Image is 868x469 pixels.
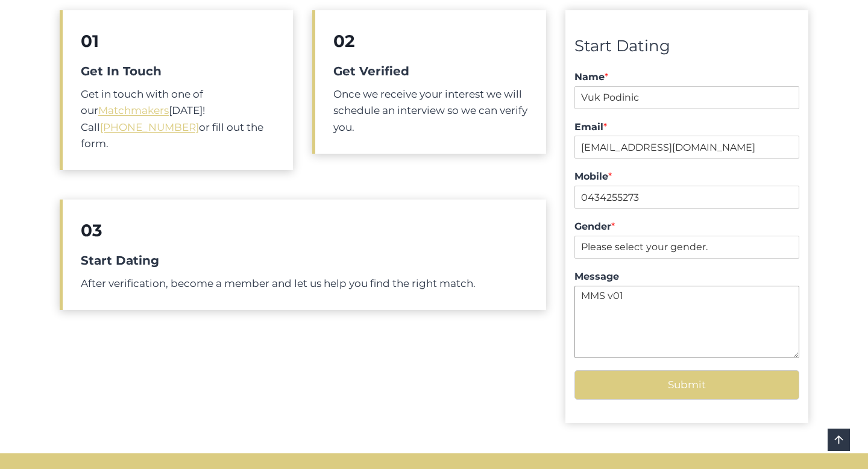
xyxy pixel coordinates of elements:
[574,370,799,400] button: Submit
[81,28,275,54] h2: 01
[81,218,528,243] h2: 03
[574,34,799,59] div: Start Dating
[81,275,528,292] p: After verification, become a member and let us help you find the right match.
[81,86,275,152] p: Get in touch with one of our [DATE]! Call or fill out the form.
[574,221,799,233] label: Gender
[100,121,199,133] a: [PHONE_NUMBER]
[333,28,527,54] h2: 02
[574,271,799,283] label: Message
[333,62,527,80] h5: Get Verified
[574,171,799,183] label: Mobile
[574,71,799,84] label: Name
[828,429,850,451] a: Scroll to top
[98,104,169,116] a: Matchmakers
[81,62,275,80] h5: Get In Touch
[574,186,799,209] input: Mobile
[574,121,799,134] label: Email
[81,251,528,269] h5: Start Dating
[333,86,527,136] p: Once we receive your interest we will schedule an interview so we can verify you.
